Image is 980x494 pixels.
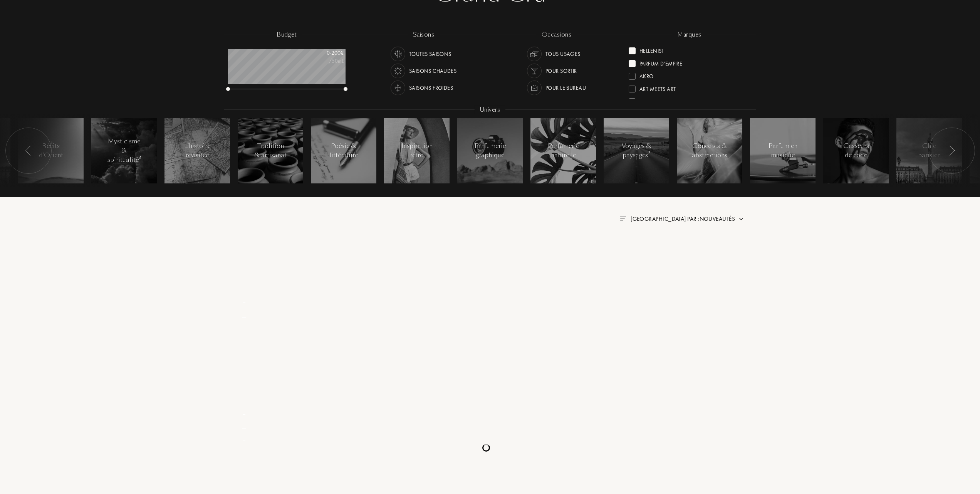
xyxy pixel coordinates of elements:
[305,49,344,57] div: 0 - 200 €
[840,141,873,160] div: Casseurs de code
[639,82,676,93] div: Art Meets Art
[327,141,360,160] div: Poésie & littérature
[692,141,727,160] div: Concepts & abstractions
[639,95,676,106] div: Atelier Materi
[227,417,261,432] div: _
[648,150,651,156] span: 3
[227,322,261,330] div: _
[631,215,735,223] span: [GEOGRAPHIC_DATA] par : Nouveautés
[639,70,654,80] div: Akro
[949,146,955,156] img: arr_left.svg
[409,81,453,95] div: Saisons froides
[545,64,577,78] div: Pour sortir
[475,106,505,114] div: Univers
[305,57,344,65] div: /50mL
[393,66,403,76] img: usage_season_hot_white.svg
[529,66,540,76] img: usage_occasion_party_white.svg
[738,216,744,222] img: arrow.png
[229,245,259,276] img: pf_empty.png
[401,141,433,160] div: Inspiration rétro
[107,137,141,165] div: Mysticisme & spiritualité
[529,49,540,59] img: usage_occasion_all_white.svg
[639,44,664,55] div: Hellenist
[474,141,507,160] div: Parfumerie graphique
[536,30,577,39] div: occasions
[767,141,799,160] div: Parfum en musique
[620,216,626,221] img: filter_by.png
[408,30,440,39] div: saisons
[620,141,653,160] div: Voyages & paysages
[409,47,451,61] div: Toutes saisons
[672,30,706,39] div: marques
[227,408,261,416] div: _
[254,141,287,160] div: Tradition & artisanat
[393,82,403,93] img: usage_season_cold_white.svg
[25,146,32,156] img: arr_left.svg
[545,47,581,61] div: Tous usages
[545,81,586,95] div: Pour le bureau
[227,434,261,442] div: _
[639,57,682,67] div: Parfum d'Empire
[529,82,540,93] img: usage_occasion_work_white.svg
[227,306,261,321] div: _
[139,155,141,160] span: 3
[547,141,580,160] div: Parfumerie naturelle
[409,64,456,78] div: Saisons chaudes
[227,296,261,304] div: _
[181,141,214,160] div: L'histoire revisitée
[393,49,403,59] img: usage_season_average_white.svg
[229,358,259,388] img: pf_empty.png
[271,30,302,39] div: budget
